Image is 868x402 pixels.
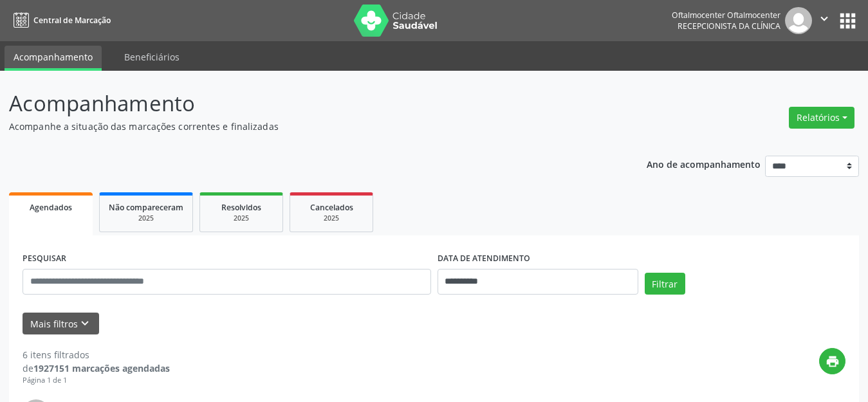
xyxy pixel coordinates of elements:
button: Relatórios [789,107,854,129]
div: 2025 [299,214,364,223]
i:  [817,12,831,26]
div: de [23,361,170,375]
button: Mais filtroskeyboard_arrow_down [23,313,99,335]
i: print [826,354,840,369]
label: DATA DE ATENDIMENTO [438,249,530,269]
button: Filtrar [645,273,685,295]
div: 2025 [109,214,183,223]
p: Acompanhe a situação das marcações correntes e finalizadas [9,120,604,133]
span: Recepcionista da clínica [678,21,780,32]
button: apps [836,10,859,32]
p: Ano de acompanhamento [647,156,761,172]
button:  [812,7,836,34]
i: keyboard_arrow_down [78,316,92,331]
span: Cancelados [310,202,353,213]
div: 2025 [209,214,273,223]
div: 6 itens filtrados [23,348,170,361]
div: Página 1 de 1 [23,375,170,386]
a: Acompanhamento [5,46,102,71]
span: Central de Marcação [33,15,111,26]
a: Beneficiários [115,46,189,68]
a: Central de Marcação [9,10,111,31]
span: Agendados [30,202,72,213]
label: PESQUISAR [23,249,66,269]
button: print [819,348,845,374]
p: Acompanhamento [9,87,604,120]
img: img [785,7,812,34]
span: Resolvidos [221,202,261,213]
span: Não compareceram [109,202,183,213]
div: Oftalmocenter Oftalmocenter [672,10,780,21]
strong: 1927151 marcações agendadas [33,362,170,374]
